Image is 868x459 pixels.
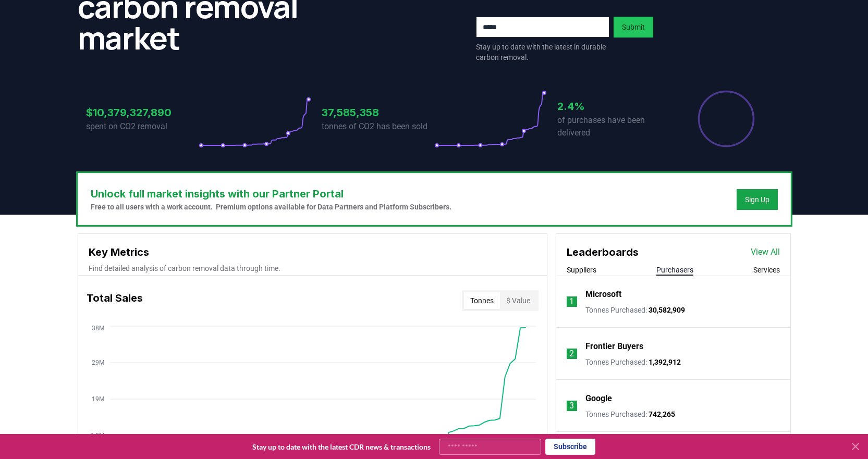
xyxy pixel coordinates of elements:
p: tonnes of CO2 has been sold [322,120,434,133]
a: View All [751,246,780,258]
span: 1,392,912 [649,358,681,366]
p: 2 [569,348,574,360]
h3: Total Sales [87,290,143,311]
a: Google [585,392,612,405]
h3: Key Metrics [89,244,536,260]
tspan: 9.5M [90,432,104,439]
button: Tonnes [464,292,500,309]
div: Percentage of sales delivered [697,90,755,148]
p: spent on CO2 removal [86,120,199,133]
p: Free to all users with a work account. Premium options available for Data Partners and Platform S... [91,202,451,212]
span: 30,582,909 [649,306,685,314]
h3: 2.4% [557,98,670,114]
p: of purchases have been delivered [557,114,670,139]
p: Stay up to date with the latest in durable carbon removal. [476,42,609,63]
p: 3 [569,400,574,412]
tspan: 19M [92,395,104,403]
h3: Unlock full market insights with our Partner Portal [91,186,451,202]
h3: 37,585,358 [322,105,434,120]
p: Tonnes Purchased : [585,357,681,367]
button: Purchasers [656,265,693,275]
tspan: 29M [92,359,104,366]
button: Suppliers [567,265,596,275]
p: Tonnes Purchased : [585,409,675,419]
button: Submit [614,17,653,38]
a: Sign Up [745,194,769,205]
p: Tonnes Purchased : [585,305,685,315]
tspan: 38M [92,325,104,332]
button: Services [753,265,780,275]
a: Frontier Buyers [585,340,643,353]
h3: $10,379,327,890 [86,105,199,120]
h3: Leaderboards [567,244,639,260]
p: 1 [569,295,574,308]
button: Sign Up [737,189,778,210]
span: 742,265 [649,410,675,418]
p: Find detailed analysis of carbon removal data through time. [89,263,536,274]
a: Microsoft [585,288,621,301]
button: $ Value [500,292,536,309]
